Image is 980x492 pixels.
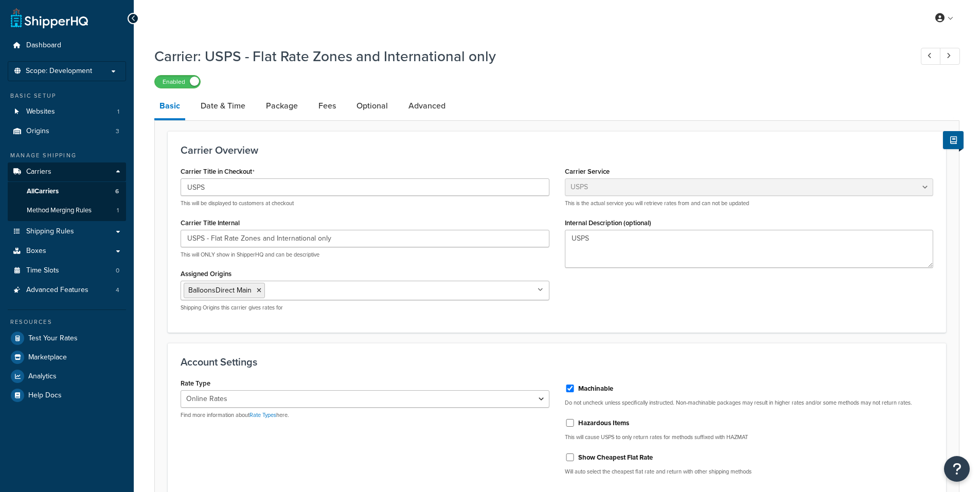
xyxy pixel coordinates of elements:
[8,102,126,121] li: Websites
[921,48,941,65] a: Previous Record
[155,76,200,88] label: Enabled
[26,227,74,236] span: Shipping Rules
[565,468,934,476] p: Will auto select the cheapest flat rate and return with other shipping methods
[181,270,231,278] label: Assigned Origins
[8,329,126,348] a: Test Your Rates
[195,94,251,118] a: Date & Time
[943,131,964,149] button: Show Help Docs
[8,122,126,141] a: Origins3
[565,433,934,441] p: This will cause USPS to only return rates for methods suffixed with HAZMAT
[944,456,970,482] button: Open Resource Center
[313,94,341,118] a: Fees
[181,219,240,227] label: Carrier Title Internal
[8,348,126,367] a: Marketplace
[181,356,933,368] h3: Account Settings
[188,285,252,296] span: BalloonsDirect Main
[154,94,185,120] a: Basic
[261,94,303,118] a: Package
[8,261,126,280] a: Time Slots0
[116,286,119,295] span: 4
[181,168,255,176] label: Carrier Title in Checkout
[181,251,549,259] p: This will ONLY show in ShipperHQ and can be descriptive
[565,199,934,207] p: This is the actual service you will retrieve rates from and can not be updated
[181,304,549,312] p: Shipping Origins this carrier gives rates for
[154,46,902,66] h1: Carrier: USPS - Flat Rate Zones and International only
[27,187,59,196] span: All Carriers
[26,41,61,50] span: Dashboard
[8,92,126,100] div: Basic Setup
[26,247,46,256] span: Boxes
[8,162,126,221] li: Carriers
[181,379,210,387] label: Rate Type
[27,206,92,215] span: Method Merging Rules
[8,102,126,121] a: Websites1
[8,281,126,300] a: Advanced Features4
[578,418,629,428] label: Hazardous Items
[565,219,651,227] label: Internal Description (optional)
[940,48,960,65] a: Next Record
[8,122,126,141] li: Origins
[28,372,57,381] span: Analytics
[565,399,934,407] p: Do not uncheck unless specifically instructed. Non-machinable packages may result in higher rates...
[26,168,51,176] span: Carriers
[565,230,934,268] textarea: USPS
[181,411,549,419] p: Find more information about here.
[26,107,55,116] span: Websites
[8,182,126,201] a: AllCarriers6
[116,127,119,136] span: 3
[28,334,78,343] span: Test Your Rates
[8,151,126,160] div: Manage Shipping
[8,261,126,280] li: Time Slots
[28,391,62,400] span: Help Docs
[116,266,119,275] span: 0
[8,201,126,220] a: Method Merging Rules1
[8,162,126,181] a: Carriers
[117,206,119,215] span: 1
[115,187,119,196] span: 6
[117,107,119,116] span: 1
[8,242,126,261] a: Boxes
[28,353,67,362] span: Marketplace
[8,281,126,300] li: Advanced Features
[26,266,59,275] span: Time Slots
[578,453,653,462] label: Show Cheapest Flat Rate
[403,94,451,118] a: Advanced
[181,144,933,156] h3: Carrier Overview
[8,201,126,220] li: Method Merging Rules
[351,94,393,118] a: Optional
[26,286,88,295] span: Advanced Features
[578,384,613,393] label: Machinable
[8,36,126,55] a: Dashboard
[250,411,276,419] a: Rate Types
[8,367,126,386] a: Analytics
[26,127,49,136] span: Origins
[565,168,610,175] label: Carrier Service
[8,318,126,326] div: Resources
[26,67,92,76] span: Scope: Development
[181,199,549,207] p: This will be displayed to customers at checkout
[8,222,126,241] a: Shipping Rules
[8,386,126,405] a: Help Docs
